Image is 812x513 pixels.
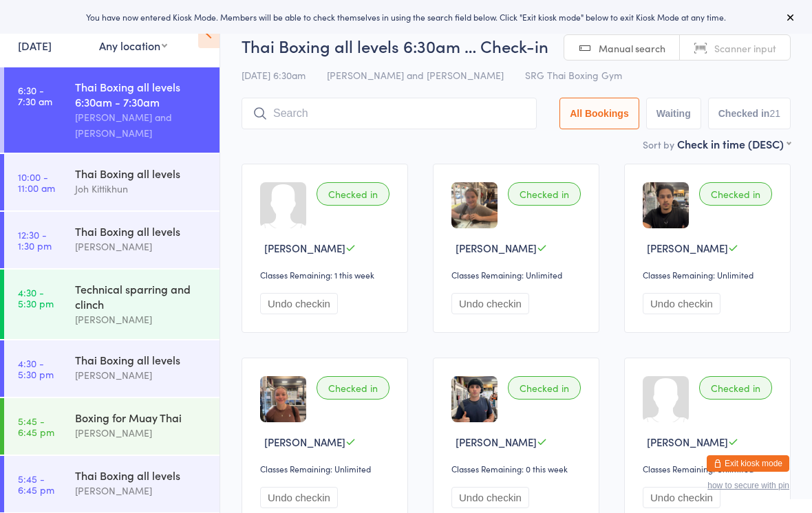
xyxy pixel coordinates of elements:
span: [PERSON_NAME] [647,241,728,255]
div: Classes Remaining: Unlimited [260,463,394,474]
span: [PERSON_NAME] [456,241,537,255]
a: 5:45 -6:45 pmBoxing for Muay Thai[PERSON_NAME] [4,398,220,455]
div: You have now entered Kiosk Mode. Members will be able to check themselves in using the search fie... [22,11,790,23]
div: Classes Remaining: Unlimited [643,463,776,474]
div: Check in time (DESC) [677,136,791,151]
div: Thai Boxing all levels [75,468,208,483]
time: 6:30 - 7:30 am [18,85,52,107]
div: Classes Remaining: Unlimited [451,269,585,281]
a: [DATE] [18,38,52,53]
div: Checked in [508,182,581,206]
button: All Bookings [559,98,639,129]
time: 4:30 - 5:30 pm [18,358,54,380]
div: Classes Remaining: 1 this week [260,269,394,281]
span: [PERSON_NAME] and [PERSON_NAME] [327,68,504,82]
div: Any location [99,38,167,53]
div: [PERSON_NAME] and [PERSON_NAME] [75,109,208,141]
a: 4:30 -5:30 pmTechnical sparring and clinch[PERSON_NAME] [4,270,220,339]
time: 4:30 - 5:30 pm [18,287,54,309]
div: Checked in [699,376,772,400]
button: Checked in21 [708,98,791,129]
button: Waiting [646,98,701,129]
div: [PERSON_NAME] [75,239,208,254]
button: Undo checkin [643,487,720,508]
h2: Thai Boxing all levels 6:30am … Check-in [242,34,791,57]
button: Undo checkin [451,487,529,508]
div: [PERSON_NAME] [75,367,208,383]
span: [PERSON_NAME] [456,435,537,449]
img: image1727772790.png [643,182,689,228]
div: Checked in [699,182,772,206]
a: 6:30 -7:30 amThai Boxing all levels 6:30am - 7:30am[PERSON_NAME] and [PERSON_NAME] [4,67,220,153]
div: Classes Remaining: Unlimited [643,269,776,281]
div: Thai Boxing all levels 6:30am - 7:30am [75,79,208,109]
button: Undo checkin [260,293,338,314]
span: [PERSON_NAME] [264,241,345,255]
a: 10:00 -11:00 amThai Boxing all levelsJoh Kittikhun [4,154,220,210]
div: Boxing for Muay Thai [75,410,208,425]
div: [PERSON_NAME] [75,312,208,327]
div: 21 [769,108,780,119]
div: [PERSON_NAME] [75,483,208,499]
time: 12:30 - 1:30 pm [18,229,52,251]
span: [PERSON_NAME] [264,435,345,449]
span: Manual search [599,41,665,55]
img: image1723537701.png [451,376,498,422]
img: image1719479946.png [260,376,306,422]
time: 10:00 - 11:00 am [18,171,55,193]
div: Checked in [317,376,389,400]
span: SRG Thai Boxing Gym [525,68,622,82]
span: Scanner input [714,41,776,55]
button: Undo checkin [643,293,720,314]
div: Thai Boxing all levels [75,352,208,367]
div: Thai Boxing all levels [75,223,208,239]
img: image1741669794.png [451,182,498,228]
button: Exit kiosk mode [707,455,789,472]
time: 5:45 - 6:45 pm [18,473,54,495]
a: 5:45 -6:45 pmThai Boxing all levels[PERSON_NAME] [4,456,220,512]
div: Classes Remaining: 0 this week [451,463,585,474]
a: 4:30 -5:30 pmThai Boxing all levels[PERSON_NAME] [4,340,220,397]
input: Search [242,98,537,129]
div: [PERSON_NAME] [75,425,208,441]
div: Checked in [317,182,389,206]
div: Checked in [508,376,581,400]
button: how to secure with pin [707,481,789,490]
span: [DATE] 6:30am [242,68,306,82]
time: 5:45 - 6:45 pm [18,415,54,437]
div: Joh Kittikhun [75,181,208,197]
a: 12:30 -1:30 pmThai Boxing all levels[PERSON_NAME] [4,212,220,268]
span: [PERSON_NAME] [647,435,728,449]
div: Technical sparring and clinch [75,281,208,312]
div: Thai Boxing all levels [75,166,208,181]
button: Undo checkin [451,293,529,314]
button: Undo checkin [260,487,338,508]
label: Sort by [643,138,674,151]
